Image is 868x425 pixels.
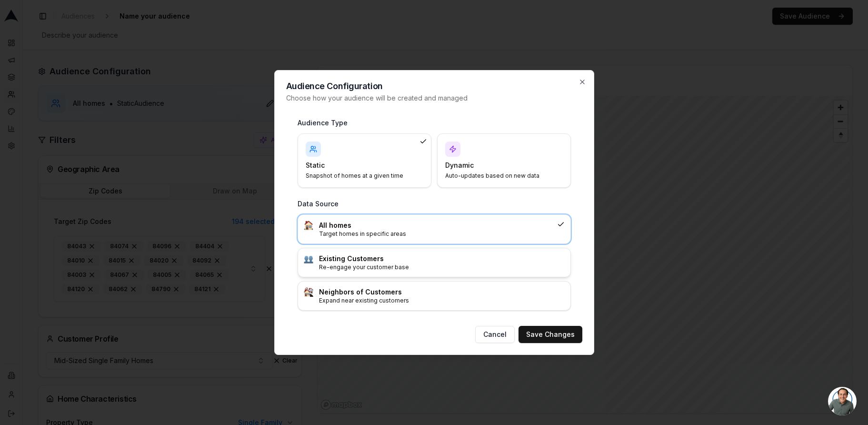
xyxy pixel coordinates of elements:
div: :house_buildings:Neighbors of CustomersExpand near existing customers [298,281,571,311]
h3: Data Source [298,199,571,209]
h4: Dynamic [445,161,551,170]
p: Re-engage your customer base [319,263,565,271]
div: StaticSnapshot of homes at a given time [298,133,431,188]
p: Target homes in specific areas [319,230,553,238]
p: Auto-updates based on new data [445,172,551,180]
img: :busts_in_silhouette: [304,254,313,263]
p: Expand near existing customers [319,297,565,304]
h3: Audience Type [298,118,571,128]
h3: All homes [319,221,553,230]
p: Snapshot of homes at a given time [306,172,412,180]
h2: Audience Configuration [286,82,582,91]
div: :house:All homesTarget homes in specific areas [298,214,571,244]
h3: Neighbors of Customers [319,287,565,297]
div: :busts_in_silhouette:Existing CustomersRe-engage your customer base [298,248,571,277]
img: :house_buildings: [304,287,313,297]
h3: Existing Customers [319,254,565,263]
h4: Static [306,161,412,170]
p: Choose how your audience will be created and managed [286,93,582,103]
button: Cancel [475,326,515,343]
button: Save Changes [519,326,582,343]
div: DynamicAuto-updates based on new data [437,133,571,188]
img: :house: [304,221,313,230]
